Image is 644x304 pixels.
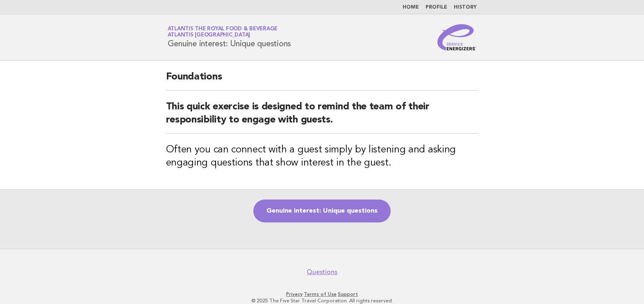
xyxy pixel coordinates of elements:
[338,291,358,297] a: Support
[403,5,419,10] a: Home
[166,100,478,134] h2: This quick exercise is designed to remind the team of their responsibility to engage with guests.
[71,291,573,297] p: · ·
[71,297,573,304] p: © 2025 The Five Star Travel Corporation. All rights reserved.
[168,27,291,48] h1: Genuine interest: Unique questions
[166,143,478,170] h3: Often you can connect with a guest simply by listening and asking engaging questions that show in...
[437,24,477,50] img: Service Energizers
[253,200,391,222] a: Genuine interest: Unique questions
[168,33,250,38] span: Atlantis [GEOGRAPHIC_DATA]
[426,5,447,10] a: Profile
[166,70,478,91] h2: Foundations
[307,268,337,276] a: Questions
[168,26,278,38] a: Atlantis the Royal Food & BeverageAtlantis [GEOGRAPHIC_DATA]
[286,291,303,297] a: Privacy
[454,5,477,10] a: History
[304,291,337,297] a: Terms of Use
